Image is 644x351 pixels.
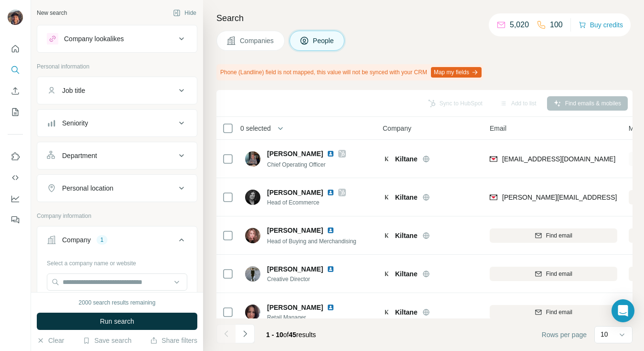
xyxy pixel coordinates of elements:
button: Seniority [37,112,197,135]
span: Kiltane [395,307,418,317]
img: LinkedIn logo [327,150,334,158]
span: Retail Manager [267,313,346,322]
div: Company [62,235,91,245]
span: [PERSON_NAME] [267,149,323,159]
div: Select a company name or website [47,255,187,268]
button: Hide [166,6,203,20]
span: 45 [289,331,297,339]
button: Use Surfe API [8,169,23,186]
img: Avatar [245,266,260,282]
button: Find email [490,228,617,243]
img: provider findymail logo [490,192,497,202]
img: Logo of Kiltane [383,232,390,239]
img: Avatar [245,228,260,243]
span: [PERSON_NAME] [267,226,323,235]
button: Company1 [37,228,197,255]
button: Department [37,144,197,167]
img: LinkedIn logo [327,189,334,196]
div: 1 [97,236,107,244]
p: 10 [601,329,608,339]
button: Navigate to next page [236,324,255,343]
span: [EMAIL_ADDRESS][DOMAIN_NAME] [502,155,615,163]
span: 1 - 10 [266,331,283,339]
span: Email [490,124,506,133]
p: 100 [550,19,563,31]
img: Logo of Kiltane [383,193,390,201]
div: Phone (Landline) field is not mapped, this value will not be synced with your CRM [216,64,483,80]
span: Rows per page [542,330,587,340]
button: Personal location [37,177,197,200]
img: Avatar [245,305,260,320]
button: Buy credits [579,18,623,32]
span: results [266,331,316,339]
span: Companies [240,36,275,45]
span: Find email [546,231,572,240]
div: Open Intercom Messenger [612,299,634,322]
button: Job title [37,79,197,102]
button: Feedback [8,211,23,228]
span: of [283,331,289,339]
button: Map my fields [431,67,482,78]
img: LinkedIn logo [327,265,334,273]
span: 0 selected [240,124,271,133]
button: Quick start [8,40,23,57]
img: Avatar [8,10,23,25]
div: Company lookalikes [64,34,124,44]
span: People [313,36,335,45]
button: Run search [37,313,197,330]
h4: Search [216,11,633,25]
button: Clear [37,336,64,345]
button: Search [8,61,23,79]
button: Find email [490,305,617,319]
img: LinkedIn logo [327,226,334,234]
button: Dashboard [8,190,23,207]
p: 5,020 [510,19,529,31]
span: [PERSON_NAME] [267,264,323,274]
button: Share filters [150,336,197,345]
img: Avatar [245,190,260,205]
span: [PERSON_NAME] [267,304,323,311]
span: Creative Director [267,275,346,283]
span: [PERSON_NAME] [267,188,323,197]
div: New search [37,9,67,17]
button: Company lookalikes [37,27,197,50]
img: provider findymail logo [490,154,497,164]
div: Job title [62,86,85,95]
span: Find email [546,270,572,278]
span: Run search [100,317,134,326]
span: Kiltane [395,269,418,279]
img: Logo of Kiltane [383,270,390,278]
img: Logo of Kiltane [383,308,390,316]
span: Company [383,124,411,133]
img: LinkedIn logo [327,304,334,311]
p: Personal information [37,62,197,71]
div: Personal location [62,183,113,193]
span: Head of Ecommerce [267,198,346,207]
button: My lists [8,103,23,121]
button: Enrich CSV [8,82,23,100]
img: Avatar [245,151,260,167]
span: Find email [546,308,572,317]
div: 2000 search results remaining [79,298,156,307]
span: Head of Buying and Merchandising [267,238,356,245]
button: Use Surfe on LinkedIn [8,148,23,165]
p: Company information [37,212,197,220]
button: Find email [490,267,617,281]
span: Kiltane [395,231,418,240]
img: Logo of Kiltane [383,155,390,163]
div: Department [62,151,97,160]
span: Kiltane [395,192,418,202]
span: Kiltane [395,154,418,164]
div: Seniority [62,118,88,128]
button: Save search [83,336,131,345]
span: Chief Operating Officer [267,161,326,168]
